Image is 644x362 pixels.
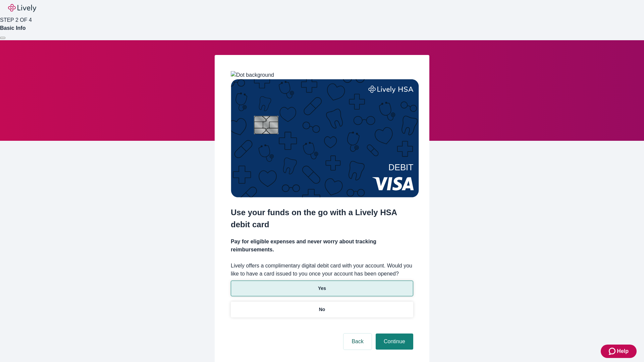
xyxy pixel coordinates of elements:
[343,334,372,350] button: Back
[231,206,413,231] h2: Use your funds on the go with a Lively HSA debit card
[319,306,325,313] p: No
[231,262,413,278] label: Lively offers a complimentary digital debit card with your account. Would you like to have a card...
[609,347,617,355] svg: Zendesk support icon
[231,71,274,79] img: Dot background
[8,4,36,12] img: Lively
[231,79,419,197] img: Debit card
[231,281,413,296] button: Yes
[617,347,629,355] span: Help
[318,285,326,292] p: Yes
[601,345,637,358] button: Zendesk support iconHelp
[231,302,413,317] button: No
[231,238,413,254] h4: Pay for eligible expenses and never worry about tracking reimbursements.
[376,334,413,350] button: Continue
